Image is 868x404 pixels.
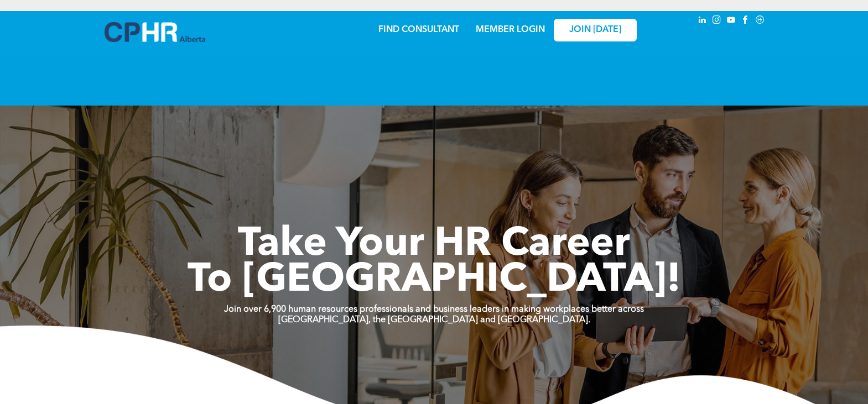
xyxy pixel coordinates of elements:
strong: [GEOGRAPHIC_DATA], the [GEOGRAPHIC_DATA] and [GEOGRAPHIC_DATA]. [278,316,590,324]
a: facebook [740,14,752,29]
span: To [GEOGRAPHIC_DATA]! [188,261,681,301]
strong: Join over 6,900 human resources professionals and business leaders in making workplaces better ac... [224,305,644,314]
a: JOIN [DATE] [554,19,637,41]
a: MEMBER LOGIN [476,25,545,34]
a: instagram [711,14,723,29]
a: linkedin [697,14,709,29]
a: Social network [754,14,766,29]
img: A blue and white logo for cp alberta [105,22,205,42]
span: Take Your HR Career [238,225,630,265]
span: JOIN [DATE] [569,25,621,35]
a: FIND CONSULTANT [378,25,459,34]
a: youtube [725,14,737,29]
